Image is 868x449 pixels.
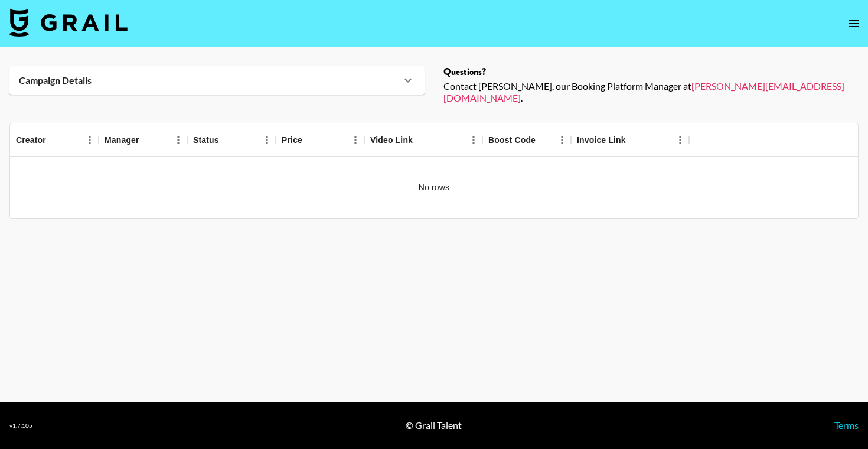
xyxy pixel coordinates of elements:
button: Sort [536,132,552,148]
div: Price [282,123,302,157]
div: Creator [10,123,99,157]
button: Menu [671,131,689,149]
div: Invoice Link [571,123,689,157]
button: Sort [219,132,236,148]
button: Menu [465,131,482,149]
button: Sort [413,132,429,148]
button: Menu [169,131,187,149]
iframe: Drift Widget Chat Controller [809,390,854,435]
button: open drawer [842,12,866,35]
div: Manager [99,123,187,157]
img: Grail Talent [9,8,128,37]
button: Sort [626,132,642,148]
a: [PERSON_NAME][EMAIL_ADDRESS][DOMAIN_NAME] [443,80,844,103]
div: No rows [10,157,858,218]
button: Menu [81,131,99,149]
button: Menu [258,131,276,149]
div: Manager [105,123,139,157]
div: Boost Code [488,123,536,157]
div: Price [276,123,364,157]
div: © Grail Talent [406,419,462,431]
div: Status [187,123,276,157]
div: Contact [PERSON_NAME], our Booking Platform Manager at . [443,80,859,104]
div: Invoice Link [577,123,626,157]
div: v 1.7.105 [9,422,32,430]
button: Menu [347,131,364,149]
div: Status [193,123,219,157]
div: Campaign Details [9,66,425,95]
button: Sort [46,132,63,148]
button: Sort [302,132,319,148]
div: Creator [16,123,46,157]
button: Sort [139,132,156,148]
button: Menu [553,131,571,149]
div: Questions? [443,66,859,78]
strong: Campaign Details [19,74,92,86]
div: Boost Code [482,123,571,157]
div: Video Link [370,123,413,157]
div: Video Link [364,123,482,157]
